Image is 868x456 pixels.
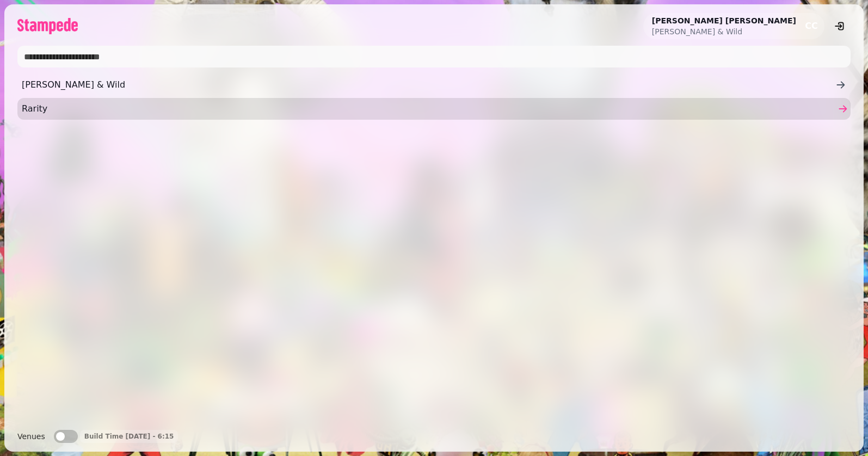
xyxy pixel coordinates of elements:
p: Build Time [DATE] - 6:15 [84,432,174,441]
a: [PERSON_NAME] & Wild [17,74,851,96]
span: CC [805,22,817,30]
img: logo [17,18,78,34]
h2: [PERSON_NAME] [PERSON_NAME] [652,15,796,26]
p: [PERSON_NAME] & Wild [652,26,796,37]
button: logout [829,15,851,37]
span: [PERSON_NAME] & Wild [22,78,835,91]
label: Venues [17,430,45,443]
span: Rarity [22,102,835,115]
a: Rarity [17,98,851,120]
